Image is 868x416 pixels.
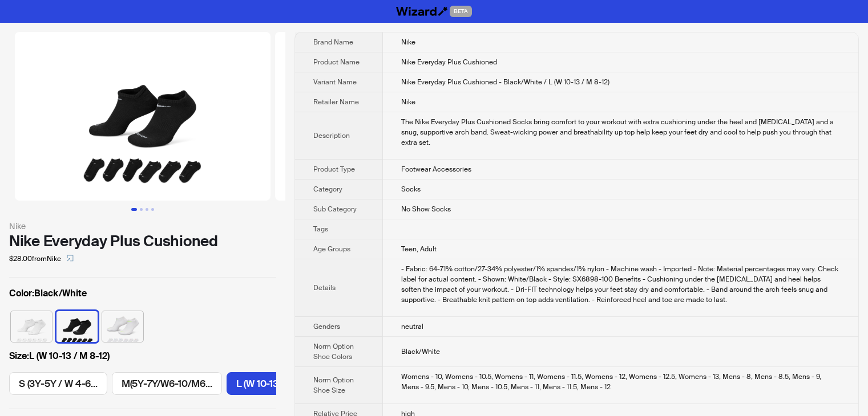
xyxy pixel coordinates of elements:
[401,264,840,305] div: - Fabric: 64-71% cotton/27-34% polyester/1% spandex/1% nylon - Machine wash - Imported - Note: Ma...
[122,377,212,390] span: M(5Y-7Y/W6-10/M6...
[401,244,437,254] span: Teen, Adult
[9,287,34,299] span: Color :
[112,372,222,395] label: available
[313,283,336,292] span: Details
[401,372,840,392] div: Womens - 10, Womens - 10.5, Womens - 11, Womens - 11.5, Womens - 12, Womens - 12.5, Womens - 13, ...
[56,311,98,342] img: Black/White
[102,311,143,342] img: Multi-Color
[401,347,440,356] span: Black/White
[401,38,415,47] span: Nike
[401,78,609,87] span: Nike Everyday Plus Cushioned - Black/White / L (W 10-13 / M 8-12)
[450,6,472,17] span: BETA
[313,131,350,140] span: Description
[401,185,421,194] span: Socks
[67,255,74,262] span: select
[9,220,276,233] div: Nike
[313,322,340,331] span: Genders
[56,310,98,341] label: available
[9,233,276,250] div: Nike Everyday Plus Cushioned
[313,342,354,361] span: Norm Option Shoe Colors
[146,208,148,211] button: Go to slide 3
[19,377,98,390] span: S (3Y-5Y / W 4-6...
[313,38,353,47] span: Brand Name
[313,97,359,107] span: Retailer Name
[9,350,29,362] span: Size :
[15,32,271,201] img: Nike Everyday Plus Cushioned Nike Everyday Plus Cushioned - Black/White / L (W 10-13 / M 8-12) im...
[9,250,276,268] div: $28.00 from Nike
[313,376,354,395] span: Norm Option Shoe Size
[140,208,143,211] button: Go to slide 2
[313,165,355,174] span: Product Type
[236,377,310,390] span: L (W 10-13 / M 8...
[313,244,350,254] span: Age Groups
[11,311,52,342] img: White/Black
[313,185,342,194] span: Category
[102,310,143,341] label: available
[227,372,320,395] label: available
[11,310,52,341] label: available
[151,208,154,211] button: Go to slide 4
[313,78,357,87] span: Variant Name
[401,117,840,148] div: The Nike Everyday Plus Cushioned Socks bring comfort to your workout with extra cushioning under ...
[401,97,415,107] span: Nike
[9,287,276,300] label: Black/White
[275,32,531,201] img: Nike Everyday Plus Cushioned Nike Everyday Plus Cushioned - Black/White / L (W 10-13 / M 8-12) im...
[313,205,357,214] span: Sub Category
[313,225,328,234] span: Tags
[131,208,137,211] button: Go to slide 1
[401,322,423,331] span: neutral
[401,58,497,67] span: Nike Everyday Plus Cushioned
[401,205,451,214] span: No Show Socks
[9,349,276,363] label: L (W 10-13 / M 8-12)
[401,165,471,174] span: Footwear Accessories
[9,372,107,395] label: available
[313,58,360,67] span: Product Name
